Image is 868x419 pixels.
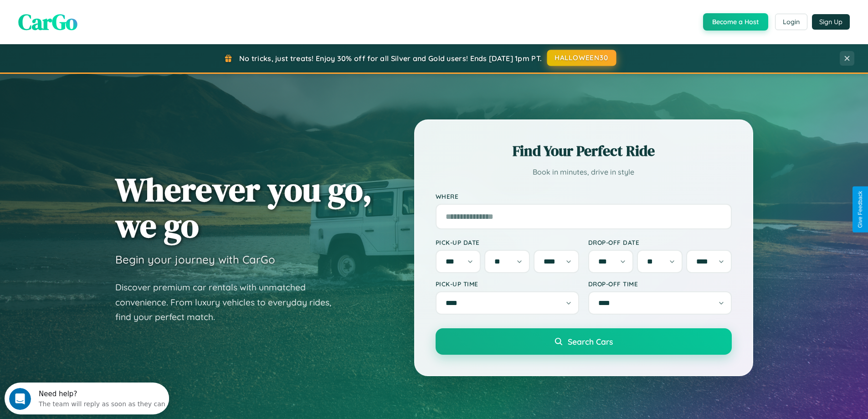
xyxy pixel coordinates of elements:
[4,4,169,29] div: Open Intercom Messenger
[115,253,275,266] h3: Begin your journey with CarGo
[436,280,579,288] label: Pick-up Time
[568,336,613,347] span: Search Cars
[436,238,579,246] label: Pick-up Date
[547,50,616,66] button: HALLOWEEN30
[812,14,850,30] button: Sign Up
[436,328,732,355] button: Search Cars
[34,15,161,25] div: The team will reply as soon as they can
[588,238,732,246] label: Drop-off Date
[588,280,732,288] label: Drop-off Time
[775,14,807,30] button: Login
[34,8,161,15] div: Need help?
[239,54,542,63] span: No tricks, just treats! Enjoy 30% off for all Silver and Gold users! Ends [DATE] 1pm PT.
[703,13,768,31] button: Become a Host
[436,166,732,179] p: Book in minutes, drive in style
[9,388,31,410] iframe: Intercom live chat
[857,191,863,228] div: Give Feedback
[5,383,169,414] iframe: Intercom live chat discovery launcher
[115,280,343,325] p: Discover premium car rentals with unmatched convenience. From luxury vehicles to everyday rides, ...
[436,141,732,161] h2: Find Your Perfect Ride
[436,192,732,200] label: Where
[18,7,77,37] span: CarGo
[115,171,372,243] h1: Wherever you go, we go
